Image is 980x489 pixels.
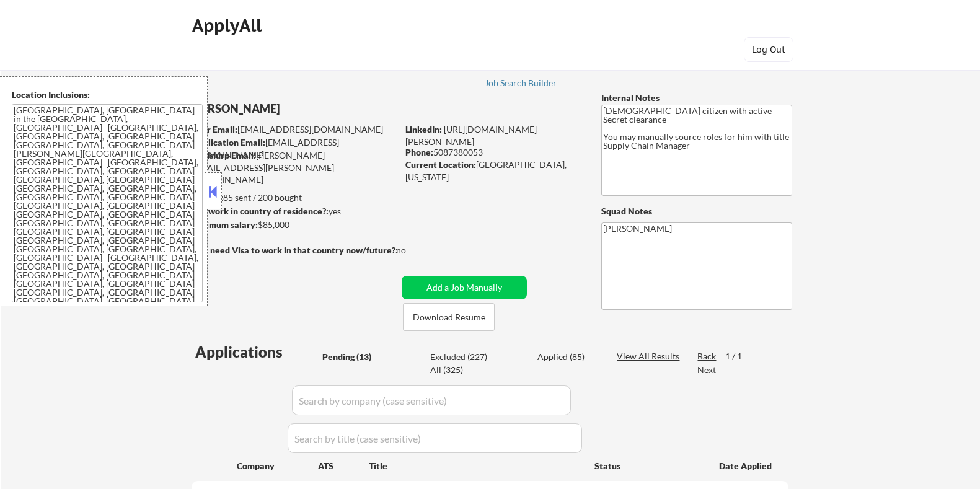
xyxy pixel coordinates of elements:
div: Location Inclusions: [12,89,203,101]
div: Title [369,460,583,472]
div: Date Applied [719,460,774,472]
div: Applications [195,345,318,359]
div: Back [697,350,717,363]
strong: Phone: [405,147,433,157]
div: 85 sent / 200 bought [191,192,397,204]
div: 5087380053 [405,146,581,159]
div: Status [594,454,701,477]
div: [PERSON_NAME][EMAIL_ADDRESS][PERSON_NAME][DOMAIN_NAME] [192,149,397,186]
div: Squad Notes [601,205,792,218]
button: Download Resume [403,303,495,331]
a: Job Search Builder [485,78,557,90]
div: Next [697,364,717,376]
div: [EMAIL_ADDRESS][DOMAIN_NAME] [192,136,397,161]
div: Job Search Builder [485,79,557,87]
div: [PERSON_NAME] [192,101,446,117]
strong: Will need Visa to work in that country now/future?: [192,245,398,255]
div: Company [237,460,318,472]
div: View All Results [617,350,683,363]
strong: Mailslurp Email: [192,150,256,161]
strong: Can work in country of residence?: [191,206,329,216]
div: ATS [318,460,369,472]
strong: Minimum salary: [191,219,258,230]
div: [EMAIL_ADDRESS][DOMAIN_NAME] [192,123,397,136]
strong: Current Location: [405,159,476,170]
input: Search by company (case sensitive) [292,385,571,415]
div: [GEOGRAPHIC_DATA], [US_STATE] [405,159,581,183]
div: 1 / 1 [725,350,754,363]
div: All (325) [430,364,492,376]
a: [URL][DOMAIN_NAME][PERSON_NAME] [405,124,537,147]
strong: Application Email: [192,137,265,148]
button: Log Out [744,37,793,62]
strong: LinkedIn: [405,124,442,134]
button: Add a Job Manually [402,276,527,299]
div: no [396,244,431,257]
div: Excluded (227) [430,351,492,363]
input: Search by title (case sensitive) [288,423,582,453]
div: Applied (85) [537,351,599,363]
div: Pending (13) [322,351,384,363]
div: yes [191,205,394,218]
div: $85,000 [191,219,397,231]
div: ApplyAll [192,15,265,36]
div: Internal Notes [601,92,792,104]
